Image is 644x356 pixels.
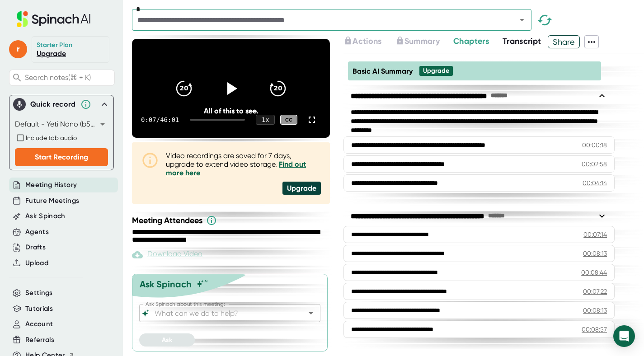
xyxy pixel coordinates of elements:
[453,35,489,47] button: Chapters
[613,325,635,347] div: Open Intercom Messenger
[25,180,77,190] button: Meeting History
[132,215,332,226] div: Meeting Attendees
[13,95,110,113] div: Quick record
[15,132,108,143] div: Record both your microphone and the audio from your browser tab (e.g., videos, meetings, etc.)
[582,325,607,334] div: 00:08:57
[453,36,489,46] span: Chapters
[583,230,607,239] div: 00:07:14
[343,35,395,48] div: Upgrade to access
[353,67,413,75] span: Basic AI Summary
[9,40,27,58] span: r
[25,227,49,237] button: Agents
[548,35,580,48] button: Share
[583,306,607,315] div: 00:08:13
[35,153,88,161] span: Start Recording
[15,117,108,131] div: Default - Yeti Nano (b58e:0005)
[37,49,66,58] a: Upgrade
[353,36,381,46] span: Actions
[25,211,66,221] button: Ask Spinach
[548,34,579,50] span: Share
[516,14,528,26] button: Open
[132,249,202,260] div: Paid feature
[581,268,607,277] div: 00:08:44
[139,333,195,347] button: Ask
[152,107,310,115] div: All of this to see.
[37,41,73,49] div: Starter Plan
[25,319,53,329] button: Account
[25,196,79,206] button: Future Meetings
[15,148,108,166] button: Start Recording
[141,116,179,123] div: 0:07 / 46:01
[280,115,297,125] div: CC
[404,36,440,46] span: Summary
[166,160,306,177] a: Find out more here
[305,307,317,319] button: Open
[30,100,76,109] div: Quick record
[162,336,172,344] span: Ask
[582,141,607,150] div: 00:00:18
[583,287,607,296] div: 00:07:22
[256,115,275,125] div: 1 x
[25,304,53,314] button: Tutorials
[166,151,321,177] div: Video recordings are saved for 7 days, upgrade to extend video storage.
[282,182,321,195] div: Upgrade
[25,242,46,253] button: Drafts
[25,258,48,268] button: Upload
[503,36,541,46] span: Transcript
[25,73,91,82] span: Search notes (⌘ + K)
[343,35,381,47] button: Actions
[583,178,607,187] div: 00:04:14
[153,307,291,319] input: What can we do to help?
[503,35,541,47] button: Transcript
[25,335,54,345] button: Referrals
[423,67,449,75] div: Upgrade
[140,279,192,290] div: Ask Spinach
[583,249,607,258] div: 00:08:13
[25,288,53,298] button: Settings
[26,134,77,141] span: Include tab audio
[395,35,453,48] div: Upgrade to access
[582,159,607,169] div: 00:02:58
[395,35,440,47] button: Summary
